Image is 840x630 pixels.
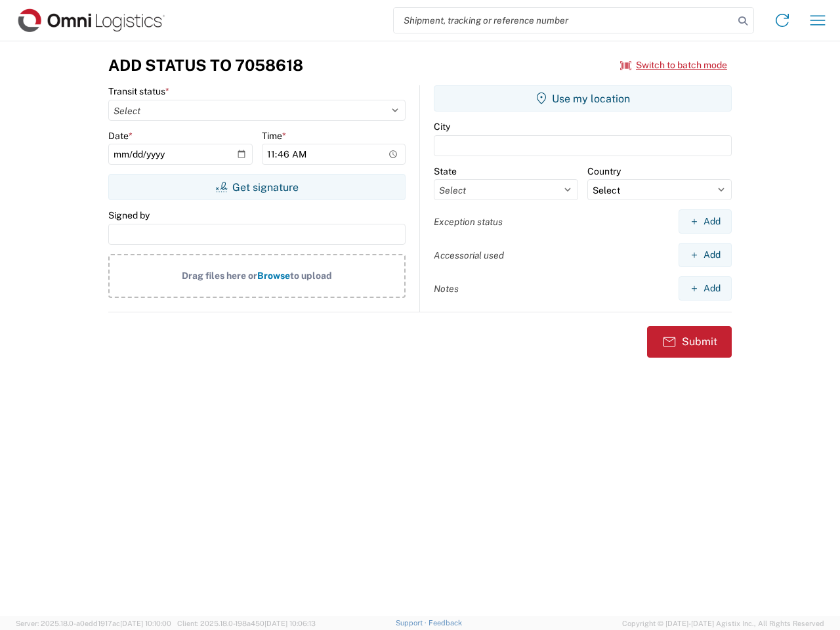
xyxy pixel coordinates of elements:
[108,85,169,97] label: Transit status
[679,276,732,301] button: Add
[434,283,459,295] label: Notes
[16,619,171,627] span: Server: 2025.18.0-a0edd1917ac
[587,165,621,177] label: Country
[257,270,290,281] span: Browse
[620,54,727,76] button: Switch to batch mode
[264,619,316,627] span: [DATE] 10:06:13
[108,56,303,75] h3: Add Status to 7058618
[108,174,406,200] button: Get signature
[108,130,133,142] label: Date
[177,619,316,627] span: Client: 2025.18.0-198a450
[622,618,824,629] span: Copyright © [DATE]-[DATE] Agistix Inc., All Rights Reserved
[434,85,732,112] button: Use my location
[290,270,332,281] span: to upload
[647,326,732,358] button: Submit
[434,121,450,133] label: City
[120,619,171,627] span: [DATE] 10:10:00
[396,619,429,627] a: Support
[108,209,150,221] label: Signed by
[262,130,286,142] label: Time
[182,270,257,281] span: Drag files here or
[434,216,503,228] label: Exception status
[434,165,457,177] label: State
[429,619,462,627] a: Feedback
[434,249,504,261] label: Accessorial used
[679,243,732,267] button: Add
[679,209,732,234] button: Add
[394,8,734,33] input: Shipment, tracking or reference number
